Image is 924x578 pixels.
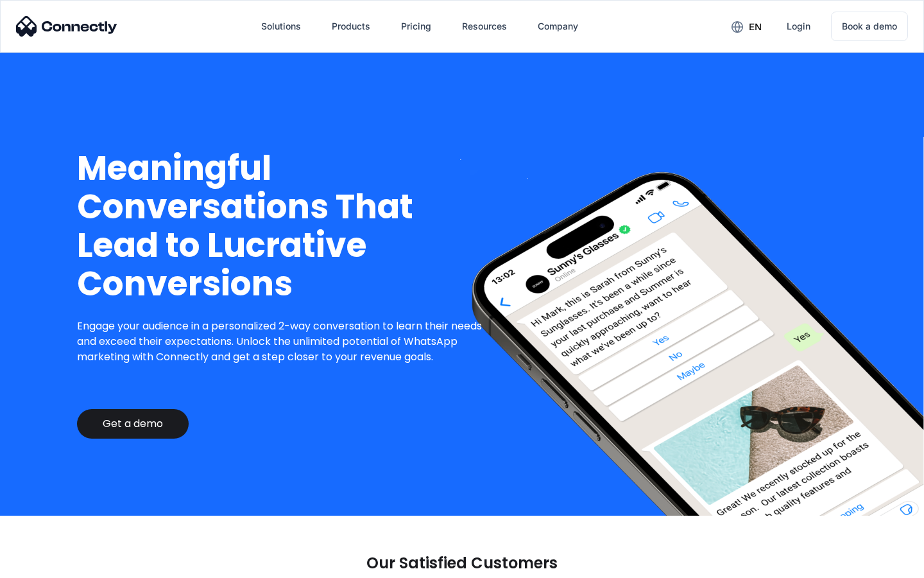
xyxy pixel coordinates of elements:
aside: Language selected: English [13,556,77,574]
div: en [749,18,762,36]
div: Company [538,17,578,35]
ul: Language list [26,556,77,574]
div: Resources [462,17,507,35]
div: Solutions [261,17,301,35]
div: Pricing [401,17,431,35]
a: Get a demo [77,409,189,439]
div: Products [332,17,370,35]
h1: Meaningful Conversations That Lead to Lucrative Conversions [77,149,492,303]
div: Login [787,17,810,35]
a: Login [776,11,821,42]
a: Pricing [391,11,441,42]
p: Engage your audience in a personalized 2-way conversation to learn their needs and exceed their e... [77,319,492,365]
div: Get a demo [103,417,163,430]
img: Connectly Logo [16,16,117,37]
p: Our Satisfied Customers [366,554,558,572]
a: Book a demo [831,12,908,41]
